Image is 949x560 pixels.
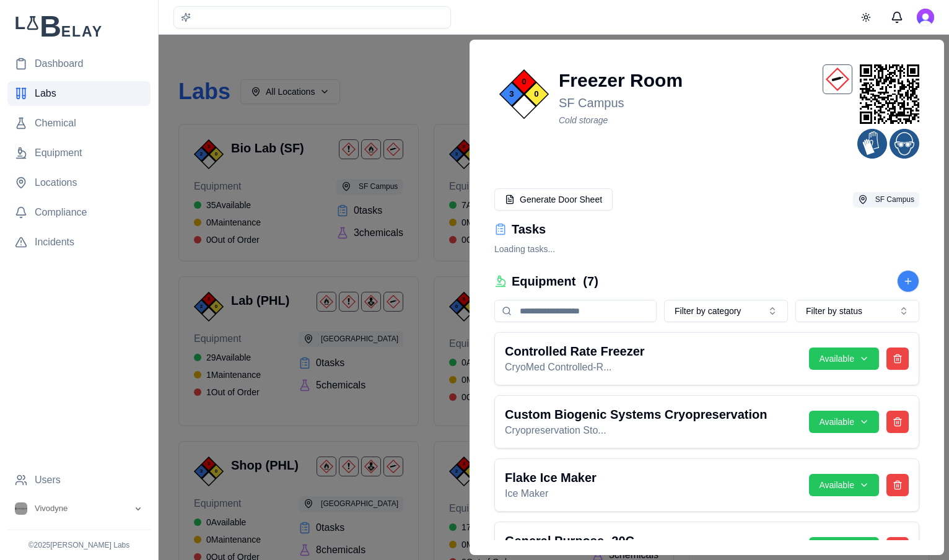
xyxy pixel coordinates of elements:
[35,116,76,131] span: Chemical
[505,360,799,375] div: CryoMed Controlled-Rate Freezer
[559,94,808,112] div: SF Campus
[35,235,74,250] span: Incidents
[855,6,877,28] button: Toggle theme
[809,411,879,433] button: Available
[494,64,813,131] div: Edit Lab Details
[890,129,919,159] img: Protective Eyewear
[505,423,799,438] div: Cryopreservation Storage Systems
[509,88,514,100] span: 3
[897,270,919,292] button: Add New Equipment to this Lab
[917,9,934,26] button: Open user button
[7,15,151,37] img: Lab Belay Logo
[505,469,799,486] div: Flake Ice Maker
[534,88,538,100] span: 0
[857,129,887,159] img: Gloves
[505,486,799,501] div: Ice Maker
[35,146,82,160] span: Equipment
[35,205,87,220] span: Compliance
[35,473,61,488] span: Users
[7,540,151,550] p: © 2025 [PERSON_NAME] Labs
[795,300,919,322] button: Filter by status
[559,114,808,126] div: Cold storage
[583,273,598,290] span: ( 7 )
[522,76,526,88] span: 0
[35,86,56,101] span: Labs
[7,497,151,520] button: Open organization switcher
[35,503,68,514] span: Vivodyne
[664,300,788,322] button: Filter by category
[505,532,799,549] div: General Purpose -20C
[15,502,27,515] img: Vivodyne
[809,537,879,559] button: Available
[494,243,919,255] div: Loading tasks...
[505,343,799,360] div: Controlled Rate Freezer
[917,9,934,26] img: Lois Tolvinski
[35,56,83,71] span: Dashboard
[505,406,799,423] div: Custom Biogenic Systems Cryopreservation
[853,192,919,207] button: SF Campus
[494,188,613,211] button: Generate Door Sheet
[35,175,77,190] span: Locations
[512,273,575,290] h3: Equipment
[559,69,808,92] div: Freezer Room
[809,474,879,496] button: Available
[885,5,909,30] button: Messages
[809,348,879,370] button: Available
[512,221,546,238] h3: Tasks
[823,64,852,94] img: Compressed Gas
